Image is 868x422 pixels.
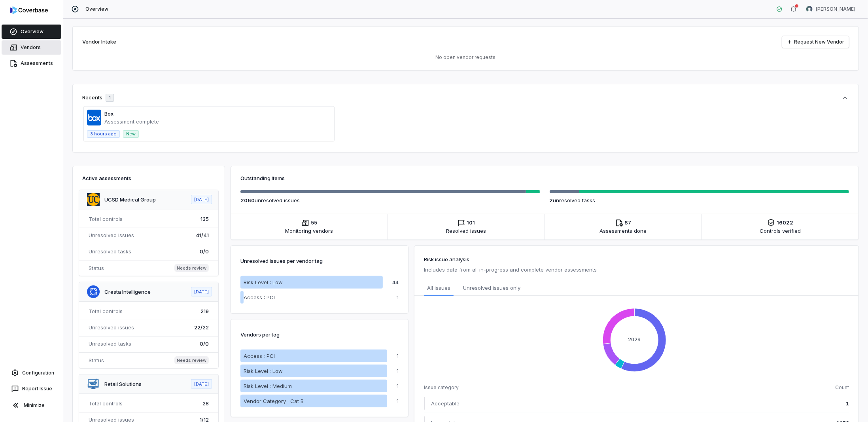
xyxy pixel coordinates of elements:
h3: Active assessments [82,174,215,182]
span: Resolved issues [446,227,486,235]
span: Controls verified [760,227,801,235]
button: Robert VanMeeteren avatar[PERSON_NAME] [802,3,860,15]
span: Issue category [424,384,459,391]
a: Request New Vendor [782,36,849,48]
a: Cresta Intelligence [104,289,151,295]
p: 1 [397,295,399,300]
p: Access : PCI [244,293,275,301]
h3: Risk issue analysis [424,255,849,263]
span: Unresolved issues only [463,284,520,293]
a: Configuration [3,366,60,380]
span: Count [835,384,849,391]
h2: Vendor Intake [82,38,116,46]
span: 1 [846,399,849,407]
p: unresolved task s [550,196,849,204]
p: Unresolved issues per vendor tag [240,255,323,266]
p: No open vendor requests [82,54,849,61]
span: 1 [109,95,111,101]
img: Robert VanMeeteren avatar [806,6,813,12]
span: Acceptable [431,399,460,407]
a: Overview [2,25,61,39]
a: Box [104,110,113,117]
p: Vendors per tag [240,329,280,340]
p: Includes data from all in-progress and complete vendor assessments [424,265,849,274]
img: logo-D7KZi-bG.svg [10,6,48,14]
span: Assessments done [600,227,647,235]
p: 44 [392,280,399,285]
span: Overview [85,6,108,12]
p: Vendor Category : Cat B [244,397,304,405]
span: 55 [311,219,317,227]
p: 1 [397,399,399,404]
a: Assessments [2,56,61,70]
span: 101 [467,219,475,227]
span: 2 [550,197,553,203]
div: Recents [82,94,114,102]
p: Risk Level : Low [244,278,283,286]
text: 2029 [628,336,641,343]
span: 16022 [777,219,793,227]
a: Vendors [2,40,61,55]
p: Risk Level : Medium [244,382,292,390]
button: Recents1 [82,94,849,102]
span: [PERSON_NAME] [816,6,855,12]
p: 1 [397,384,399,389]
h3: Outstanding items [240,174,849,182]
span: 2060 [240,197,255,203]
button: Report Issue [3,382,60,396]
span: 87 [625,219,632,227]
p: 1 [397,354,399,359]
p: unresolved issue s [240,196,540,204]
a: UCSD Medical Group [104,196,156,203]
p: Risk Level : Low [244,367,283,375]
span: Monitoring vendors [286,227,333,235]
span: All issues [427,284,450,292]
a: Retail Solutions [104,381,142,387]
p: Access : PCI [244,352,275,360]
p: 1 [397,369,399,374]
button: Minimize [3,397,60,413]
